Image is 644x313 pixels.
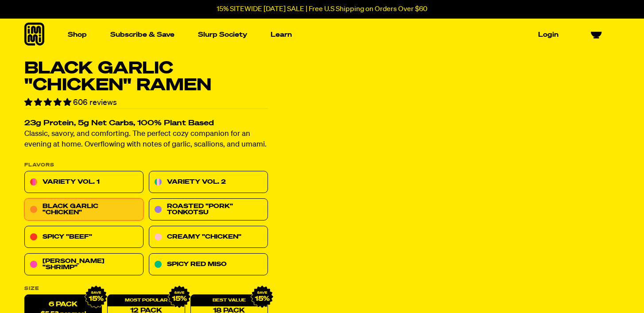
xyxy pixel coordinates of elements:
a: [PERSON_NAME] "Shrimp" [24,254,144,276]
p: Flavors [24,163,268,168]
span: 606 reviews [73,99,117,107]
img: IMG_9632.png [251,286,274,309]
span: 4.76 stars [24,99,73,107]
a: Variety Vol. 1 [24,171,144,193]
a: Subscribe & Save [107,28,178,42]
label: Size [24,286,268,291]
a: Login [535,28,562,42]
a: Slurp Society [194,28,251,42]
img: IMG_9632.png [167,286,190,309]
a: Spicy Red Miso [149,254,268,276]
a: Spicy "Beef" [24,226,144,248]
p: Classic, savory, and comforting. The perfect cozy companion for an evening at home. Overflowing w... [24,129,268,151]
nav: Main navigation [64,19,562,51]
a: Roasted "Pork" Tonkotsu [149,199,268,221]
h2: 23g Protein, 5g Net Carbs, 100% Plant Based [24,120,268,128]
a: Shop [64,28,90,42]
h1: Black Garlic "Chicken" Ramen [24,60,268,94]
a: Creamy "Chicken" [149,226,268,248]
a: Variety Vol. 2 [149,171,268,193]
a: Learn [267,28,295,42]
img: IMG_9632.png [85,286,108,309]
a: Black Garlic "Chicken" [24,199,144,221]
p: 15% SITEWIDE [DATE] SALE | Free U.S Shipping on Orders Over $60 [217,5,427,13]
